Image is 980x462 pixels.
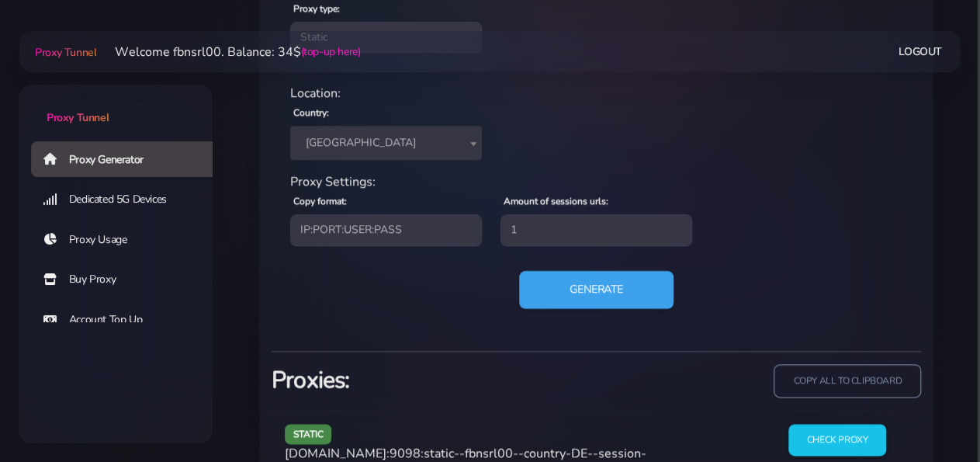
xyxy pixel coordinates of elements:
[272,364,587,396] h3: Proxies:
[31,141,225,177] a: Proxy Generator
[96,43,360,61] li: Welcome fbnsrl00. Balance: 34$
[31,302,225,338] a: Account Top Up
[31,222,225,258] a: Proxy Usage
[31,182,225,217] a: Dedicated 5G Devices
[32,40,96,64] a: Proxy Tunnel
[281,172,912,191] div: Proxy Settings:
[293,194,347,208] label: Copy format:
[751,208,961,443] iframe: Webchat Widget
[519,270,674,308] button: Generate
[47,110,109,125] span: Proxy Tunnel
[31,262,225,297] a: Buy Proxy
[285,424,332,443] span: static
[19,85,213,126] a: Proxy Tunnel
[35,45,96,60] span: Proxy Tunnel
[290,126,482,160] span: Germany
[300,132,473,154] span: Germany
[293,2,340,16] label: Proxy type:
[281,84,912,102] div: Location:
[899,37,942,66] a: Logout
[300,43,360,60] a: (top-up here)
[504,194,608,208] label: Amount of sessions urls:
[293,106,329,120] label: Country:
